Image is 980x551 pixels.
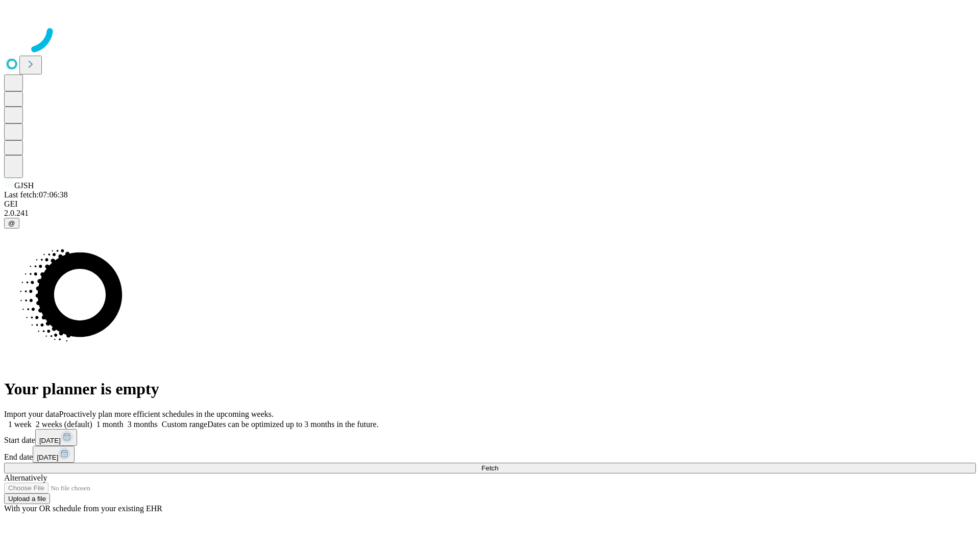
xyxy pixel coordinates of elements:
[4,209,976,218] div: 2.0.241
[8,219,15,227] span: @
[4,190,68,199] span: Last fetch: 07:06:38
[4,463,976,473] button: Fetch
[4,473,47,482] span: Alternatively
[59,410,274,418] span: Proactively plan more efficient schedules in the upcoming weeks.
[4,199,976,209] div: GEI
[35,429,77,446] button: [DATE]
[39,437,61,444] span: [DATE]
[96,420,124,429] span: 1 month
[162,420,207,429] span: Custom range
[33,446,75,463] button: [DATE]
[4,446,976,463] div: End date
[8,420,32,429] span: 1 week
[207,420,378,429] span: Dates can be optimized up to 3 months in the future.
[4,504,162,513] span: With your OR schedule from your existing EHR
[4,410,59,418] span: Import your data
[4,429,976,446] div: Start date
[36,420,92,429] span: 2 weeks (default)
[37,454,58,461] span: [DATE]
[4,218,19,229] button: @
[481,464,498,472] span: Fetch
[14,181,34,190] span: GJSH
[128,420,158,429] span: 3 months
[4,380,976,398] h1: Your planner is empty
[4,493,50,504] button: Upload a file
